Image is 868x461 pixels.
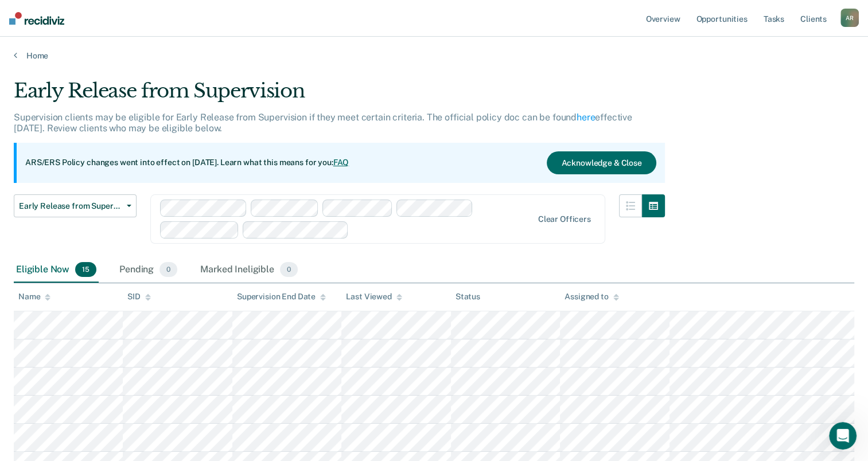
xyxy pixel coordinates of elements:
[577,112,595,123] a: here
[237,292,326,302] div: Supervision End Date
[14,50,854,61] a: Home
[14,257,99,283] div: Eligible Now15
[840,9,859,27] div: A R
[18,292,50,302] div: Name
[75,262,96,277] span: 15
[280,262,298,277] span: 0
[198,257,300,283] div: Marked Ineligible0
[117,257,180,283] div: Pending0
[829,422,857,450] iframe: Intercom live chat
[19,201,122,211] span: Early Release from Supervision
[127,292,151,302] div: SID
[456,292,480,302] div: Status
[565,292,618,302] div: Assigned to
[346,292,402,302] div: Last Viewed
[547,151,656,174] button: Acknowledge & Close
[159,262,177,277] span: 0
[25,157,349,169] p: ARS/ERS Policy changes went into effect on [DATE]. Learn what this means for you:
[538,214,591,224] div: Clear officers
[333,158,349,167] a: FAQ
[840,9,859,27] button: AR
[14,79,665,112] div: Early Release from Supervision
[9,12,64,25] img: Recidiviz
[14,194,137,217] button: Early Release from Supervision
[14,112,632,134] p: Supervision clients may be eligible for Early Release from Supervision if they meet certain crite...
